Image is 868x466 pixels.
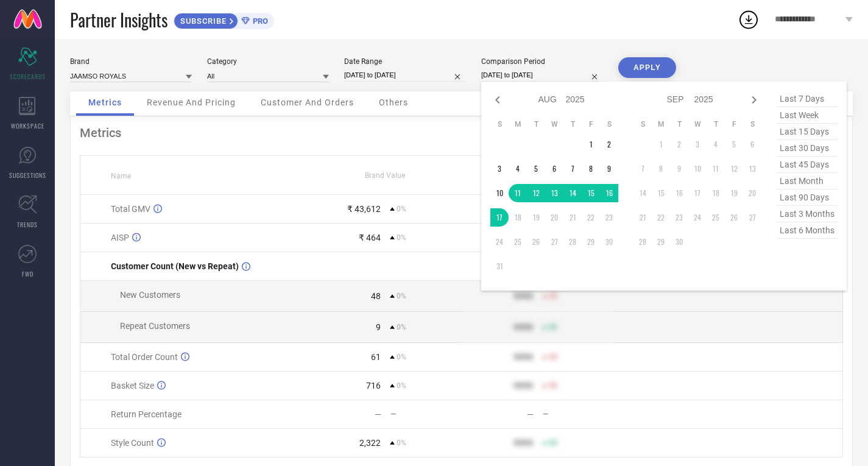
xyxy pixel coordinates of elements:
[11,121,44,130] span: WORKSPACE
[633,160,652,178] td: Sun Sep 07 2025
[545,119,563,129] th: Wednesday
[22,269,34,278] span: FWD
[481,57,603,66] div: Comparison Period
[549,292,557,300] span: 50
[688,160,707,178] td: Wed Sep 10 2025
[725,184,743,202] td: Fri Sep 19 2025
[777,206,838,222] span: last 3 months
[618,57,676,78] button: APPLY
[509,208,527,227] td: Mon Aug 18 2025
[490,119,509,129] th: Sunday
[777,107,838,124] span: last week
[371,352,381,362] div: 61
[513,291,533,301] div: 9999
[633,119,652,129] th: Sunday
[688,184,707,202] td: Wed Sep 17 2025
[777,189,838,206] span: last 90 days
[652,119,670,129] th: Monday
[120,290,180,300] span: New Customers
[777,140,838,157] span: last 30 days
[481,69,603,82] input: Select comparison period
[490,257,509,275] td: Sun Aug 31 2025
[725,119,743,129] th: Friday
[70,7,168,32] span: Partner Insights
[347,204,381,214] div: ₹ 43,612
[545,160,563,178] td: Wed Aug 06 2025
[707,184,725,202] td: Thu Sep 18 2025
[582,208,600,227] td: Fri Aug 22 2025
[111,233,129,242] span: AISP
[652,233,670,251] td: Mon Sep 29 2025
[707,119,725,129] th: Thursday
[490,160,509,178] td: Sun Aug 03 2025
[549,381,557,390] span: 50
[743,135,761,154] td: Sat Sep 06 2025
[549,323,557,331] span: 50
[582,119,600,129] th: Friday
[111,438,154,448] span: Style Count
[670,233,688,251] td: Tue Sep 30 2025
[397,205,406,213] span: 0%
[366,381,381,390] div: 716
[513,322,533,332] div: 9999
[490,233,509,251] td: Sun Aug 24 2025
[379,97,408,107] span: Others
[490,93,505,107] div: Previous month
[652,160,670,178] td: Mon Sep 08 2025
[80,125,843,140] div: Metrics
[670,184,688,202] td: Tue Sep 16 2025
[10,72,46,81] span: SCORECARDS
[390,410,461,418] div: —
[545,208,563,227] td: Wed Aug 20 2025
[344,69,466,82] input: Select date range
[582,160,600,178] td: Fri Aug 08 2025
[509,160,527,178] td: Mon Aug 04 2025
[120,321,190,331] span: Repeat Customers
[147,97,236,107] span: Revenue And Pricing
[111,409,182,419] span: Return Percentage
[707,135,725,154] td: Thu Sep 04 2025
[88,97,122,107] span: Metrics
[371,291,381,301] div: 48
[365,171,405,180] span: Brand Value
[563,160,582,178] td: Thu Aug 07 2025
[70,57,192,66] div: Brand
[582,184,600,202] td: Fri Aug 15 2025
[344,57,466,66] div: Date Range
[174,10,274,29] a: SUBSCRIBEPRO
[509,233,527,251] td: Mon Aug 25 2025
[359,438,381,448] div: 2,322
[527,233,545,251] td: Tue Aug 26 2025
[397,353,406,361] span: 0%
[582,135,600,154] td: Fri Aug 01 2025
[725,135,743,154] td: Fri Sep 05 2025
[527,119,545,129] th: Tuesday
[600,184,618,202] td: Sat Aug 16 2025
[545,233,563,251] td: Wed Aug 27 2025
[397,381,406,390] span: 0%
[670,119,688,129] th: Tuesday
[670,135,688,154] td: Tue Sep 02 2025
[777,91,838,107] span: last 7 days
[509,119,527,129] th: Monday
[527,409,534,419] div: —
[738,9,760,30] div: Open download list
[777,173,838,189] span: last month
[513,438,533,448] div: 9999
[707,160,725,178] td: Thu Sep 11 2025
[777,157,838,173] span: last 45 days
[563,119,582,129] th: Thursday
[600,119,618,129] th: Saturday
[490,184,509,202] td: Sun Aug 10 2025
[513,381,533,390] div: 9999
[600,160,618,178] td: Sat Aug 09 2025
[543,410,613,418] div: —
[509,184,527,202] td: Mon Aug 11 2025
[261,97,354,107] span: Customer And Orders
[207,57,329,66] div: Category
[111,381,154,390] span: Basket Size
[549,353,557,361] span: 50
[633,184,652,202] td: Sun Sep 14 2025
[777,222,838,239] span: last 6 months
[9,171,46,180] span: SUGGESTIONS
